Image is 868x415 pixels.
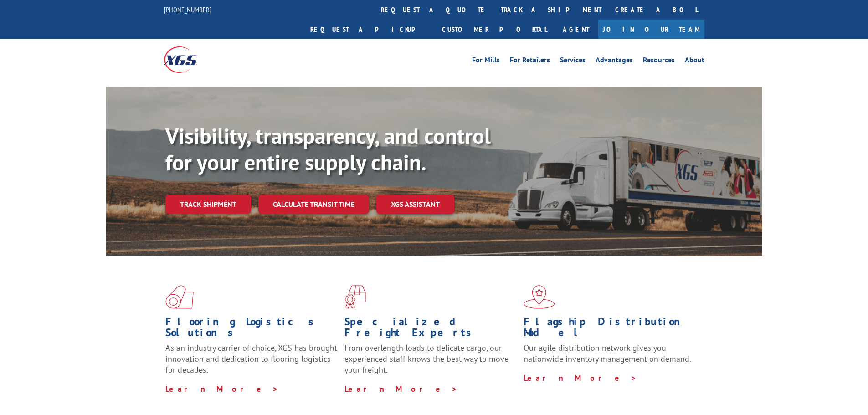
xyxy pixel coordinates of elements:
a: Learn More > [524,373,637,383]
img: xgs-icon-total-supply-chain-intelligence-red [165,285,194,309]
a: Join Our Team [598,20,704,39]
b: Visibility, transparency, and control for your entire supply chain. [165,122,491,176]
a: Calculate transit time [258,195,369,214]
a: Agent [554,20,598,39]
a: For Retailers [510,56,550,67]
a: Learn More > [165,384,279,394]
a: Track shipment [165,195,251,214]
p: From overlength loads to delicate cargo, our experienced staff knows the best way to move your fr... [344,343,517,383]
a: Services [560,56,586,67]
a: Request a pickup [303,20,435,39]
a: About [685,56,704,67]
a: XGS ASSISTANT [376,195,454,214]
h1: Specialized Freight Experts [344,316,517,343]
img: xgs-icon-flagship-distribution-model-red [524,285,555,309]
span: As an industry carrier of choice, XGS has brought innovation and dedication to flooring logistics... [165,343,337,375]
a: [PHONE_NUMBER] [164,5,211,14]
a: Learn More > [344,384,458,394]
a: For Mills [472,56,500,67]
h1: Flooring Logistics Solutions [165,316,338,343]
h1: Flagship Distribution Model [524,316,696,343]
a: Advantages [596,56,633,67]
a: Resources [643,56,675,67]
img: xgs-icon-focused-on-flooring-red [344,285,366,309]
span: Our agile distribution network gives you nationwide inventory management on demand. [524,343,691,364]
a: Customer Portal [435,20,554,39]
